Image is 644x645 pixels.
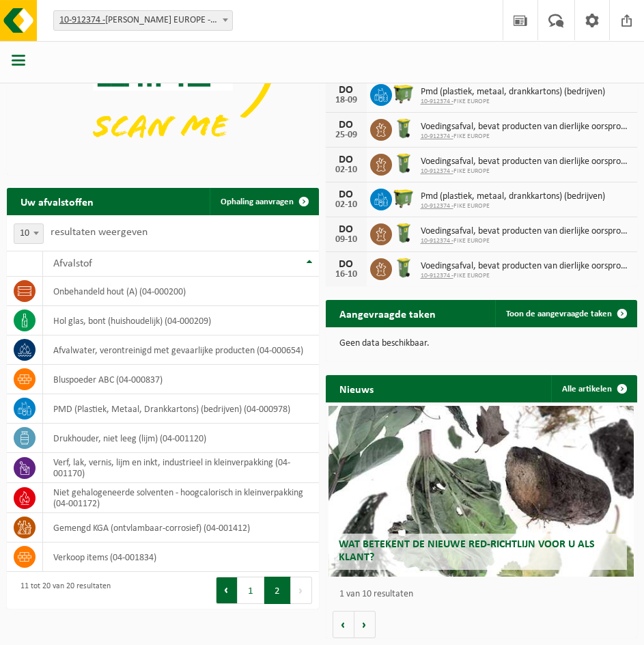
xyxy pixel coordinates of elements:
[392,117,415,140] img: WB-0140-HPE-GN-50
[421,167,631,176] span: FIKE EUROPE
[59,15,105,25] tcxspan: Call 10-912374 - via 3CX
[216,577,238,604] button: Previous
[551,375,636,402] a: Alle artikelen
[392,256,415,279] img: WB-0140-HPE-GN-50
[221,197,294,206] span: Ophaling aanvragen
[238,577,264,604] button: 1
[421,167,453,175] tcxspan: Call 10-912374 - via 3CX
[43,306,319,335] td: hol glas, bont (huishoudelijk) (04-000209)
[421,191,605,202] span: Pmd (plastiek, metaal, drankkartons) (bedrijven)
[392,221,415,245] img: WB-0140-HPE-GN-50
[333,235,360,245] div: 09-10
[421,98,453,105] tcxspan: Call 10-912374 - via 3CX
[53,258,92,269] span: Afvalstof
[14,575,111,605] div: 11 tot 20 van 20 resultaten
[421,133,453,140] tcxspan: Call 10-912374 - via 3CX
[333,259,360,270] div: DO
[333,224,360,235] div: DO
[333,131,360,140] div: 25-09
[326,300,449,327] h2: Aangevraagde taken
[421,272,453,279] tcxspan: Call 10-912374 - via 3CX
[495,300,636,327] a: Toon de aangevraagde taken
[7,188,107,215] h2: Uw afvalstoffen
[421,261,631,272] span: Voedingsafval, bevat producten van dierlijke oorsprong, onverpakt, categorie 3
[14,223,44,244] span: 10
[421,226,631,237] span: Voedingsafval, bevat producten van dierlijke oorsprong, onverpakt, categorie 3
[328,406,634,577] a: Wat betekent de nieuwe RED-richtlijn voor u als klant?
[421,87,605,98] span: Pmd (plastiek, metaal, drankkartons) (bedrijven)
[421,272,631,280] span: FIKE EUROPE
[506,310,612,318] span: Toon de aangevraagde taken
[421,133,631,141] span: FIKE EUROPE
[333,200,360,210] div: 02-10
[43,335,319,365] td: afvalwater, verontreinigd met gevaarlijke producten (04-000654)
[392,187,415,210] img: WB-1100-HPE-GN-50
[421,202,453,210] tcxspan: Call 10-912374 - via 3CX
[421,237,631,245] span: FIKE EUROPE
[54,11,232,30] span: 10-912374 - FIKE EUROPE - HERENTALS
[53,10,233,31] span: 10-912374 - FIKE EUROPE - HERENTALS
[43,483,319,513] td: niet gehalogeneerde solventen - hoogcalorisch in kleinverpakking (04-001172)
[339,339,624,348] p: Geen data beschikbaar.
[421,156,631,167] span: Voedingsafval, bevat producten van dierlijke oorsprong, onverpakt, categorie 3
[326,375,387,402] h2: Nieuws
[51,227,148,238] label: resultaten weergeven
[43,543,319,572] td: verkoop items (04-001834)
[43,277,319,306] td: onbehandeld hout (A) (04-000200)
[43,394,319,424] td: PMD (Plastiek, Metaal, Drankkartons) (bedrijven) (04-000978)
[392,152,415,175] img: WB-0140-HPE-GN-50
[210,188,318,215] a: Ophaling aanvragen
[333,96,360,105] div: 18-09
[392,82,415,105] img: WB-1100-HPE-GN-50
[333,165,360,175] div: 02-10
[43,453,319,483] td: verf, lak, vernis, lijm en inkt, industrieel in kleinverpakking (04-001170)
[43,424,319,453] td: drukhouder, niet leeg (lijm) (04-001120)
[291,577,312,604] button: Next
[264,577,291,604] button: 2
[43,365,319,394] td: bluspoeder ABC (04-000837)
[421,122,631,133] span: Voedingsafval, bevat producten van dierlijke oorsprong, onverpakt, categorie 3
[421,98,605,106] span: FIKE EUROPE
[333,154,360,165] div: DO
[333,85,360,96] div: DO
[333,189,360,200] div: DO
[421,202,605,210] span: FIKE EUROPE
[354,611,376,638] button: Volgende
[339,539,595,563] span: Wat betekent de nieuwe RED-richtlijn voor u als klant?
[339,590,631,599] p: 1 van 10 resultaten
[421,237,453,245] tcxspan: Call 10-912374 - via 3CX
[333,120,360,131] div: DO
[333,611,354,638] button: Vorige
[43,513,319,543] td: gemengd KGA (ontvlambaar-corrosief) (04-001412)
[14,224,43,243] span: 10
[333,270,360,279] div: 16-10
